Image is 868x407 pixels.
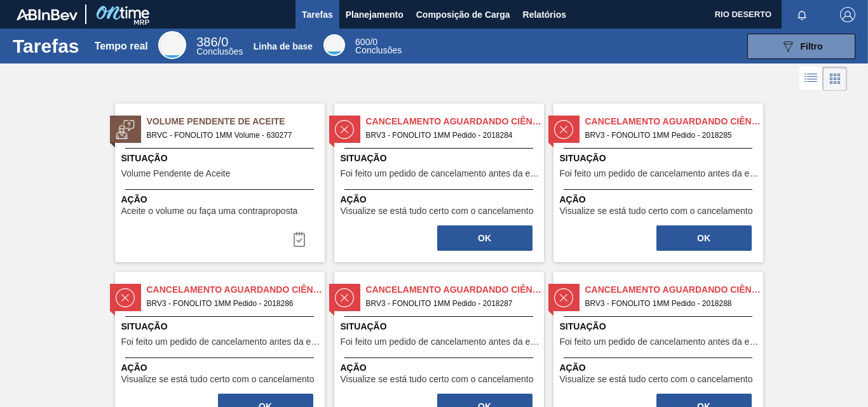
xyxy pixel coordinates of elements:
[560,320,760,333] span: Situação
[366,284,548,295] font: Cancelamento aguardando ciência
[782,6,822,23] button: Notificações
[560,374,753,384] font: Visualize se está tudo certo com o cancelamento
[366,299,513,308] font: BRV3 - FONOLITO 1MM Pedido - 2018287
[560,152,760,165] span: Situação
[560,153,606,163] font: Situação
[341,321,387,331] font: Situação
[341,194,367,204] font: Ação
[560,169,760,178] span: Foi feito um pedido de cancelamento antes da etapa de aguardando faturamento
[560,194,586,204] font: Ação
[116,120,135,139] img: status
[121,152,322,165] span: Situação
[121,320,322,333] span: Situação
[121,321,168,331] font: Situação
[585,115,763,128] span: Cancelamento aguardando ciência
[121,153,168,163] font: Situação
[801,41,823,51] font: Filtro
[221,35,228,49] font: 0
[158,31,186,59] div: Tempo real
[147,297,315,310] span: BRV3 - FONOLITO 1MM Pedido - 2018286
[840,7,855,22] img: Sair
[147,131,292,140] font: BRVC - FONOLITO 1MM Volume - 630277
[585,283,763,297] span: Cancelamento aguardando ciência
[366,297,534,310] span: BRV3 - FONOLITO 1MM Pedido - 2018287
[585,116,767,126] font: Cancelamento aguardando ciência
[655,224,753,252] div: Completar tarefa: 30388224
[196,46,243,57] font: Conclusões
[302,10,333,20] font: Tarefas
[196,37,243,56] div: Tempo real
[147,128,315,142] span: BRVC - FONOLITO 1MM Volume - 630277
[147,283,325,297] span: Cancelamento aguardando ciência
[747,34,855,59] button: Filtro
[554,288,573,307] img: status
[341,363,367,373] font: Ação
[341,153,387,163] font: Situação
[341,168,660,178] font: Foi feito um pedido de cancelamento antes da etapa de aguardando faturamento
[560,363,586,373] font: Ação
[355,45,402,55] font: Conclusões
[323,34,345,56] div: Linha de base
[523,10,566,20] font: Relatórios
[366,128,534,142] span: BRV3 - FONOLITO 1MM Pedido - 2018284
[355,37,370,47] span: 600
[121,194,147,204] font: Ação
[437,225,532,251] button: OK
[799,67,823,91] div: Visão em Lista
[17,9,78,20] img: TNhmsLtSVTkK8tSr43FrP2fwEKptu5GPRR3wAAAABJRU5ErkJggg==
[560,206,753,216] font: Visualize se está tudo certo com o cancelamento
[121,374,315,384] font: Visualize se está tudo certo com o cancelamento
[341,337,541,347] span: Foi feito um pedido de cancelamento antes da etapa de aguardando faturamento
[335,288,354,307] img: status
[121,337,322,347] span: Foi feito um pedido de cancelamento antes da etapa de aguardando faturamento
[560,321,606,331] font: Situação
[715,10,771,19] font: RIO DESERTO
[585,299,732,308] font: BRV3 - FONOLITO 1MM Pedido - 2018288
[823,67,847,91] div: Visão em Cartões
[196,35,217,49] span: 386
[284,227,315,252] div: Completar tarefa: 30391362
[697,233,710,243] font: OK
[370,37,372,47] font: /
[436,224,534,252] div: Completar tarefa: 30388223
[116,288,135,307] img: status
[366,283,544,297] span: Cancelamento aguardando ciência
[121,168,231,178] font: Volume Pendente de Aceite
[346,10,403,20] font: Planejamento
[478,233,491,243] font: OK
[95,41,148,51] font: Tempo real
[585,128,753,142] span: BRV3 - FONOLITO 1MM Pedido - 2018285
[355,38,402,55] div: Linha de base
[366,116,548,126] font: Cancelamento aguardando ciência
[366,131,513,140] font: BRV3 - FONOLITO 1MM Pedido - 2018284
[284,227,315,252] button: ícone-tarefa-concluída
[147,115,325,128] span: Volume Pendente de Aceite
[341,320,541,333] span: Situação
[560,337,760,347] span: Foi feito um pedido de cancelamento antes da etapa de aguardando faturamento
[416,10,510,20] font: Composição de Carga
[372,37,377,47] font: 0
[121,206,298,216] font: Aceite o volume ou faça uma contraproposta
[585,297,753,310] span: BRV3 - FONOLITO 1MM Pedido - 2018288
[554,120,573,139] img: status
[121,337,441,347] font: Foi feito um pedido de cancelamento antes da etapa de aguardando faturamento
[335,120,354,139] img: status
[147,116,285,126] font: Volume Pendente de Aceite
[656,225,752,251] button: OK
[366,115,544,128] span: Cancelamento aguardando ciência
[147,299,294,308] font: BRV3 - FONOLITO 1MM Pedido - 2018286
[254,41,313,51] font: Linha de base
[341,206,534,216] font: Visualize se está tudo certo com o cancelamento
[341,169,541,178] span: Foi feito um pedido de cancelamento antes da etapa de aguardando faturamento
[341,374,534,384] font: Visualize se está tudo certo com o cancelamento
[341,337,660,347] font: Foi feito um pedido de cancelamento antes da etapa de aguardando faturamento
[218,35,222,49] font: /
[292,232,307,247] img: ícone-tarefa-concluída
[121,169,231,178] span: Volume Pendente de Aceite
[585,131,732,140] font: BRV3 - FONOLITO 1MM Pedido - 2018285
[147,284,329,295] font: Cancelamento aguardando ciência
[121,363,147,373] font: Ação
[585,284,767,295] font: Cancelamento aguardando ciência
[13,36,79,57] font: Tarefas
[341,152,541,165] span: Situação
